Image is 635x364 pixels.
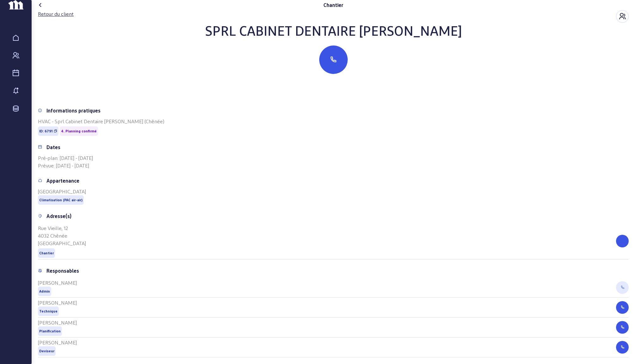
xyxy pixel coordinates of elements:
div: Informations pratiques [46,107,101,114]
span: Deviseur [39,349,54,353]
cam-list-title: [PERSON_NAME] [38,300,77,306]
div: Retour du client [38,10,74,18]
div: Pré-plan: [DATE] - [DATE] [38,154,629,162]
div: [GEOGRAPHIC_DATA] [38,188,629,195]
div: Rue Vieille, 12 [38,224,86,232]
cam-list-title: [PERSON_NAME] [38,280,77,286]
span: ID: 6791 [39,129,52,133]
div: Sprl Cabinet Dentaire [PERSON_NAME] [38,23,629,38]
div: Prévue: [DATE] - [DATE] [38,162,629,169]
div: 4032 Chênée [38,232,86,240]
div: Chantier [323,1,343,9]
div: Adresse(s) [46,212,71,220]
div: Dates [46,143,60,151]
span: Chantier [39,251,54,255]
div: Appartenance [46,177,79,185]
cam-list-title: [PERSON_NAME] [38,319,77,325]
div: Responsables [46,267,79,275]
div: HVAC - Sprl Cabinet Dentaire [PERSON_NAME] (Chênée) [38,118,629,125]
div: [GEOGRAPHIC_DATA] [38,240,86,247]
span: Admin [39,289,50,294]
span: Planification [39,329,61,333]
span: 4. Planning confirmé [61,129,97,133]
cam-list-title: [PERSON_NAME] [38,339,77,345]
span: Technique [39,309,58,313]
span: Climatisation (PAC air-air) [39,198,82,202]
